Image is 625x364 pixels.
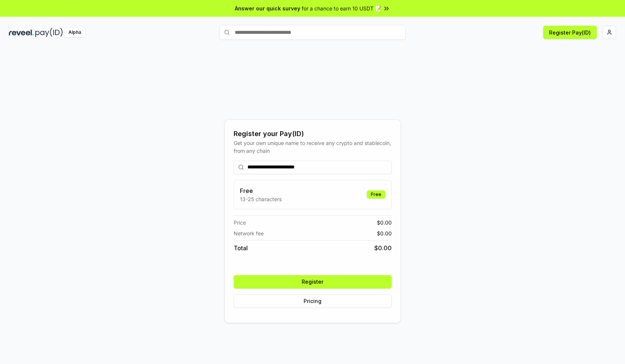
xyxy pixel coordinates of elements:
span: $ 0.00 [377,229,392,237]
span: Total [234,244,248,252]
div: Alpha [64,28,85,37]
img: reveel_dark [9,28,34,37]
button: Pricing [234,294,392,308]
div: Get your own unique name to receive any crypto and stablecoin, from any chain [234,139,392,155]
button: Register [234,275,392,289]
span: Answer our quick survey [235,4,300,12]
p: 13-25 characters [240,195,282,203]
span: $ 0.00 [374,244,392,252]
span: $ 0.00 [377,219,392,226]
h3: Free [240,186,282,195]
span: Price [234,219,246,226]
div: Free [367,190,385,199]
button: Register Pay(ID) [543,26,597,39]
div: Register your Pay(ID) [234,129,392,139]
img: pay_id [35,28,63,37]
span: for a chance to earn 10 USDT 📝 [302,4,381,12]
span: Network fee [234,229,264,237]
